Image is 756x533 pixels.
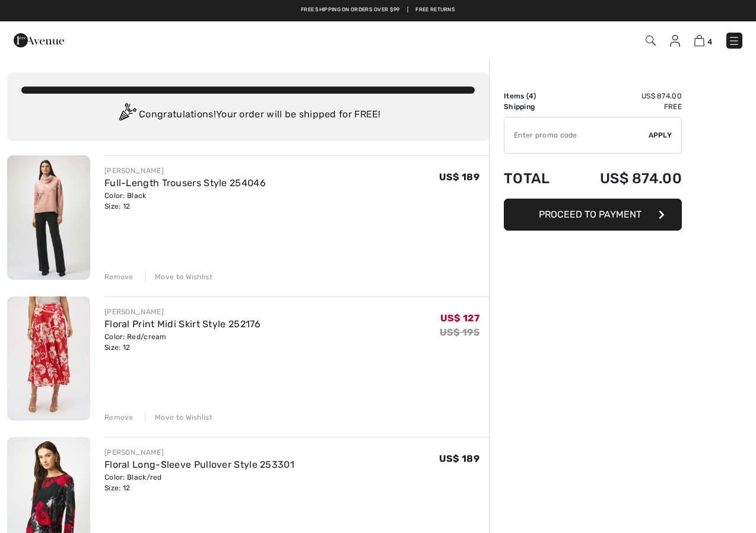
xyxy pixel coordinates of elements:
[504,91,568,101] td: Items ( )
[104,412,134,423] div: Remove
[440,312,479,324] span: US$ 127
[728,35,740,47] img: Menu
[7,155,90,280] img: Full-Length Trousers Style 254046
[504,158,568,199] td: Total
[694,35,704,46] img: Shopping Bag
[694,33,712,47] a: 4
[649,130,672,141] span: Apply
[104,447,294,458] div: [PERSON_NAME]
[104,459,294,470] a: Floral Long-Sleeve Pullover Style 253301
[539,209,641,220] span: Proceed to Payment
[104,177,266,189] a: Full-Length Trousers Style 254046
[104,165,266,176] div: [PERSON_NAME]
[104,331,261,353] div: Color: Red/cream Size: 12
[407,6,408,14] span: |
[21,103,475,127] div: Congratulations! Your order will be shipped for FREE!
[415,6,455,14] a: Free Returns
[568,158,682,199] td: US$ 874.00
[145,412,212,423] div: Move to Wishlist
[145,272,212,282] div: Move to Wishlist
[529,92,533,100] span: 4
[440,327,479,338] s: US$ 195
[301,6,400,14] a: Free shipping on orders over $99
[439,453,479,464] span: US$ 189
[104,190,266,212] div: Color: Black Size: 12
[707,37,712,46] span: 4
[7,296,90,421] img: Floral Print Midi Skirt Style 252176
[504,199,682,231] button: Proceed to Payment
[504,101,568,112] td: Shipping
[568,101,682,112] td: Free
[115,103,139,127] img: Congratulation2.svg
[439,171,479,183] span: US$ 189
[14,34,64,45] a: 1ère Avenue
[104,472,294,493] div: Color: Black/red Size: 12
[646,36,656,46] img: Search
[670,35,680,47] img: My Info
[104,318,261,330] a: Floral Print Midi Skirt Style 252176
[14,28,64,52] img: 1ère Avenue
[504,117,649,153] input: Promo code
[104,307,261,317] div: [PERSON_NAME]
[104,272,134,282] div: Remove
[568,91,682,101] td: US$ 874.00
